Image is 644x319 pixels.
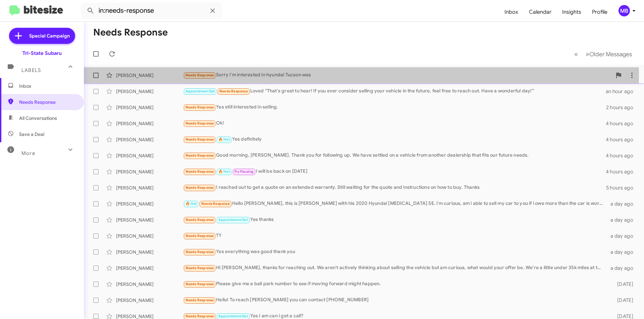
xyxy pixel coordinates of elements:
[185,89,215,93] span: Appointment Set
[587,2,613,22] a: Profile
[606,201,639,207] div: a day ago
[185,266,214,270] span: Needs Response
[116,249,183,255] div: [PERSON_NAME]
[116,104,183,111] div: [PERSON_NAME]
[582,47,636,61] button: Next
[606,120,639,127] div: 4 hours ago
[185,250,214,254] span: Needs Response
[29,32,70,39] span: Special Campaign
[183,119,606,127] div: Ok!
[183,103,606,111] div: Yes still interested in selling.
[219,89,248,93] span: Needs Response
[570,47,582,61] button: Previous
[116,88,183,95] div: [PERSON_NAME]
[185,105,214,109] span: Needs Response
[185,234,214,238] span: Needs Response
[234,169,254,174] span: Try Pausing
[183,152,606,159] div: Good morning, [PERSON_NAME]. Thank you for following up. We have settled on a vehicle from anothe...
[524,2,557,22] a: Calendar
[606,152,639,159] div: 4 hours ago
[185,153,214,158] span: Needs Response
[586,50,589,58] span: »
[606,168,639,175] div: 4 hours ago
[183,232,606,240] div: TY
[606,104,639,111] div: 2 hours ago
[185,202,197,206] span: 🔥 Hot
[606,217,639,223] div: a day ago
[116,72,183,79] div: [PERSON_NAME]
[183,248,606,256] div: Yes everything was good thank you
[185,298,214,302] span: Needs Response
[183,71,612,79] div: Sorry I'm interested in hyundai Tucson was
[116,168,183,175] div: [PERSON_NAME]
[589,51,632,58] span: Older Messages
[19,115,57,122] span: All Conversations
[606,281,639,288] div: [DATE]
[116,201,183,207] div: [PERSON_NAME]
[185,121,214,126] span: Needs Response
[19,83,76,89] span: Inbox
[619,5,630,16] div: MB
[183,168,606,175] div: I will be back on [DATE]
[606,233,639,239] div: a day ago
[81,3,222,19] input: Search
[557,2,587,22] a: Insights
[116,297,183,304] div: [PERSON_NAME]
[183,296,606,304] div: Hello! To reach [PERSON_NAME] you can contact [PHONE_NUMBER]
[606,265,639,271] div: a day ago
[22,50,62,57] div: Tri-State Subaru
[183,200,606,208] div: Hello [PERSON_NAME], this is [PERSON_NAME] with his 2020 Hyundai [MEDICAL_DATA] SE. i'm curious, ...
[606,88,639,95] div: an hour ago
[183,264,606,272] div: Hi [PERSON_NAME], thanks for reaching out. We aren't actively thinking about selling the vehicle ...
[185,282,214,286] span: Needs Response
[185,185,214,190] span: Needs Response
[218,169,230,174] span: 🔥 Hot
[185,169,214,174] span: Needs Response
[185,137,214,142] span: Needs Response
[183,136,606,143] div: Yes definitely
[571,47,636,61] nav: Page navigation example
[116,265,183,271] div: [PERSON_NAME]
[218,314,248,318] span: Appointment Set
[574,50,578,58] span: «
[116,184,183,191] div: [PERSON_NAME]
[499,2,524,22] a: Inbox
[116,120,183,127] div: [PERSON_NAME]
[9,28,75,44] a: Special Campaign
[185,314,214,318] span: Needs Response
[116,217,183,223] div: [PERSON_NAME]
[116,233,183,239] div: [PERSON_NAME]
[183,280,606,288] div: Please give me a ball park number to see if moving forward might happen.
[116,281,183,288] div: [PERSON_NAME]
[116,152,183,159] div: [PERSON_NAME]
[93,27,168,38] h1: Needs Response
[218,137,230,142] span: 🔥 Hot
[218,218,248,222] span: Appointment Set
[185,73,214,77] span: Needs Response
[21,150,35,156] span: More
[606,297,639,304] div: [DATE]
[183,87,606,95] div: Loved “That's great to hear! If you ever consider selling your vehicle in the future, feel free t...
[21,67,41,73] span: Labels
[19,131,44,138] span: Save a Deal
[183,216,606,224] div: Yes thanks
[185,218,214,222] span: Needs Response
[606,249,639,255] div: a day ago
[116,136,183,143] div: [PERSON_NAME]
[613,5,637,16] button: MB
[606,184,639,191] div: 5 hours ago
[201,202,230,206] span: Needs Response
[183,184,606,191] div: I reached out to get a quote on an extended warranty. Still waiting for the quote and instruction...
[19,99,76,105] span: Needs Response
[606,136,639,143] div: 4 hours ago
